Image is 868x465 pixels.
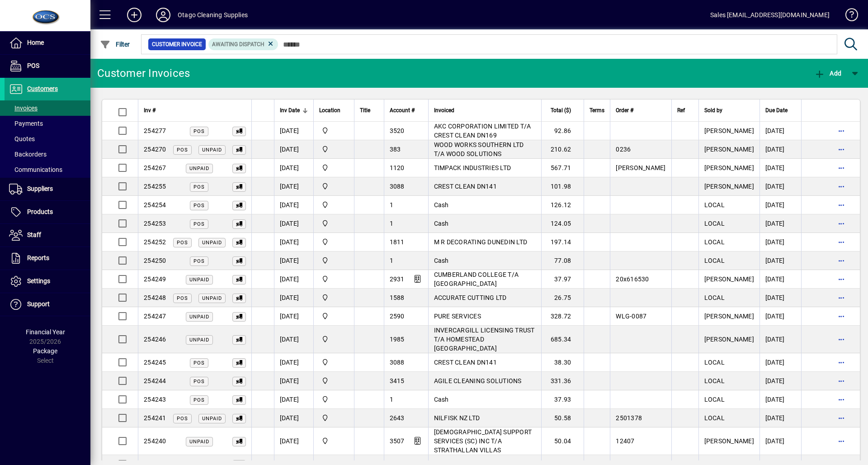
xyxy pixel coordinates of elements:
[189,277,209,283] span: Unpaid
[704,396,725,403] span: LOCAL
[193,128,205,134] span: POS
[390,105,415,115] span: Account #
[616,437,634,445] span: 12407
[144,437,166,445] span: 254240
[208,38,278,50] mat-chip: Dispatch Status: Awaiting Dispatch
[5,55,90,77] a: POS
[434,377,522,384] span: AGILE CLEANING SOLUTIONS
[759,177,801,196] td: [DATE]
[274,214,313,233] td: [DATE]
[27,85,58,92] span: Customers
[27,185,53,192] span: Suppliers
[9,166,62,173] span: Communications
[319,334,349,344] span: Head Office
[9,104,38,112] span: Invoices
[189,439,209,445] span: Unpaid
[319,293,349,303] span: Head Office
[390,294,405,301] span: 1588
[9,120,43,127] span: Payments
[541,326,584,353] td: 685.34
[541,196,584,214] td: 126.12
[5,247,90,270] a: Reports
[704,257,725,264] span: LOCAL
[434,105,454,115] span: Invoiced
[144,313,166,320] span: 254247
[5,224,90,247] a: Staff
[434,257,449,264] span: Cash
[274,270,313,289] td: [DATE]
[616,164,665,171] span: [PERSON_NAME]
[177,147,188,153] span: POS
[551,105,571,115] span: Total ($)
[144,359,166,366] span: 254245
[541,353,584,372] td: 38.30
[319,274,349,284] span: Head Office
[274,390,313,409] td: [DATE]
[193,203,205,209] span: POS
[390,146,401,153] span: 383
[834,179,849,194] button: More options
[144,127,166,134] span: 254277
[704,238,725,246] span: LOCAL
[319,105,340,115] span: Location
[274,122,313,140] td: [DATE]
[616,105,633,115] span: Order #
[177,240,188,246] span: POS
[274,251,313,270] td: [DATE]
[319,181,349,191] span: Head Office
[541,372,584,390] td: 331.36
[704,294,725,301] span: LOCAL
[814,70,841,77] span: Add
[704,146,754,153] span: [PERSON_NAME]
[202,240,222,246] span: Unpaid
[319,256,349,266] span: Head Office
[834,434,849,448] button: More options
[189,337,209,343] span: Unpaid
[27,39,44,46] span: Home
[434,271,519,287] span: CUMBERLAND COLLEGE T/A [GEOGRAPHIC_DATA]
[33,347,57,355] span: Package
[704,313,754,320] span: [PERSON_NAME]
[390,313,405,320] span: 2590
[319,413,349,423] span: Head Office
[360,105,378,115] div: Title
[319,218,349,228] span: Head Office
[149,7,178,23] button: Profile
[434,313,481,320] span: PURE SERVICES
[812,65,844,81] button: Add
[274,326,313,353] td: [DATE]
[189,166,209,171] span: Unpaid
[27,208,53,215] span: Products
[834,142,849,157] button: More options
[152,40,202,49] span: Customer Invoice
[390,105,423,115] div: Account #
[759,159,801,177] td: [DATE]
[144,201,166,209] span: 254254
[765,105,788,115] span: Due Date
[759,122,801,140] td: [DATE]
[834,411,849,425] button: More options
[616,313,646,320] span: WLG-0087
[434,294,507,301] span: ACCURATE CUTTING LTD
[27,62,39,69] span: POS
[144,220,166,227] span: 254253
[834,355,849,370] button: More options
[5,162,90,177] a: Communications
[319,105,349,115] div: Location
[390,275,405,283] span: 2931
[759,326,801,353] td: [DATE]
[319,357,349,367] span: Head Office
[274,159,313,177] td: [DATE]
[765,105,796,115] div: Due Date
[677,105,693,115] div: Ref
[759,289,801,307] td: [DATE]
[704,127,754,134] span: [PERSON_NAME]
[390,220,393,227] span: 1
[434,396,449,403] span: Cash
[274,177,313,196] td: [DATE]
[193,397,205,403] span: POS
[144,164,166,171] span: 254267
[319,311,349,321] span: Head Office
[26,328,65,336] span: Financial Year
[319,200,349,210] span: Head Office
